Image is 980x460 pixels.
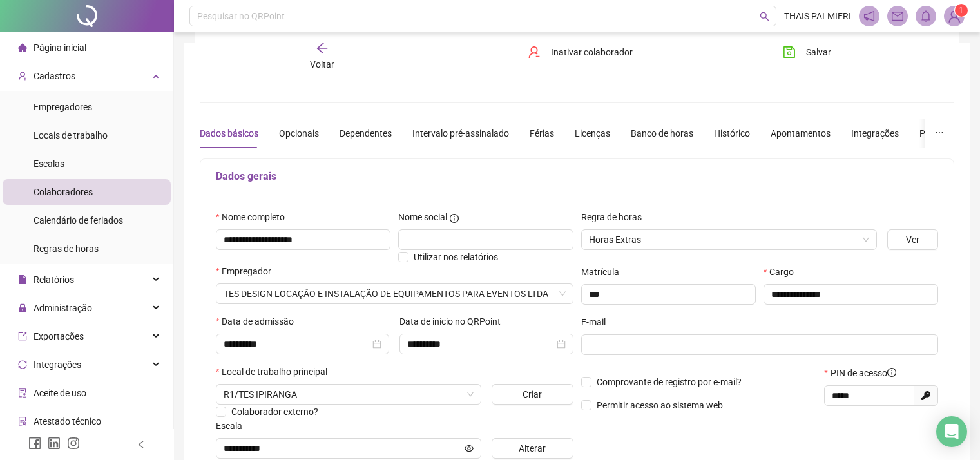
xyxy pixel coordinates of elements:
span: file [18,275,27,284]
sup: Atualize o seu contato no menu Meus Dados [955,4,968,17]
span: Inativar colaborador [551,45,633,59]
img: 91134 [945,6,964,26]
span: Empregadores [34,102,92,112]
span: RUA DO FICO 30 [224,385,474,404]
span: user-delete [528,46,541,59]
span: Utilizar nos relatórios [414,252,498,262]
span: notification [863,10,875,22]
label: Empregador [216,264,280,278]
div: Histórico [714,126,750,140]
div: Opcionais [279,126,319,140]
label: Cargo [764,265,802,279]
label: Escala [216,419,251,433]
button: ellipsis [925,119,954,148]
div: Banco de horas [631,126,693,140]
span: linkedin [48,437,61,450]
span: Nome social [398,210,447,224]
button: Inativar colaborador [518,42,642,62]
label: Local de trabalho principal [216,365,336,379]
label: Matrícula [581,265,628,279]
span: solution [18,417,27,426]
div: Férias [530,126,554,140]
button: Criar [492,384,573,405]
h5: Dados gerais [216,169,938,184]
span: Locais de trabalho [34,130,108,140]
span: Exportações [34,331,84,341]
div: Preferências [919,126,970,140]
label: Nome completo [216,210,293,224]
span: facebook [28,437,41,450]
span: mail [892,10,903,22]
span: Voltar [310,59,334,70]
span: audit [18,388,27,398]
span: info-circle [450,214,459,223]
label: Regra de horas [581,210,650,224]
span: left [137,440,146,449]
span: Relatórios [34,274,74,285]
span: save [783,46,796,59]
span: search [760,12,769,21]
div: Dados básicos [200,126,258,140]
div: Dependentes [340,126,392,140]
span: Alterar [519,441,546,455]
span: Salvar [806,45,831,59]
span: Permitir acesso ao sistema web [597,400,723,410]
label: E-mail [581,315,614,329]
span: eye [465,444,474,453]
span: sync [18,360,27,369]
span: export [18,332,27,341]
span: 1 [959,6,963,15]
span: TES DESIGN LOCAÇÃO E INSTALAÇÃO DE EQUIPAMENTOS PARA EVENTOS LTDA [224,284,566,303]
span: user-add [18,72,27,81]
span: Calendário de feriados [34,215,123,225]
div: Open Intercom Messenger [936,416,967,447]
span: Integrações [34,359,81,370]
span: instagram [67,437,80,450]
label: Data de admissão [216,314,302,329]
span: Regras de horas [34,244,99,254]
div: Integrações [851,126,899,140]
button: Alterar [492,438,573,459]
span: ellipsis [935,128,944,137]
span: Colaborador externo? [231,407,318,417]
span: Página inicial [34,43,86,53]
span: THAIS PALMIERI [784,9,851,23]
div: Intervalo pré-assinalado [412,126,509,140]
button: Ver [887,229,938,250]
span: Comprovante de registro por e-mail? [597,377,742,387]
div: Licenças [575,126,610,140]
span: Cadastros [34,71,75,81]
span: home [18,43,27,52]
span: Atestado técnico [34,416,101,426]
span: Colaboradores [34,187,93,197]
span: Administração [34,303,92,313]
span: Criar [523,387,542,401]
span: Ver [906,233,919,247]
span: Escalas [34,158,64,169]
span: info-circle [887,368,896,377]
span: PIN de acesso [831,366,896,380]
span: lock [18,303,27,312]
button: Salvar [773,42,841,62]
span: arrow-left [316,42,329,55]
label: Data de início no QRPoint [399,314,509,329]
span: Aceite de uso [34,388,86,398]
span: bell [920,10,932,22]
span: Horas Extras [589,230,869,249]
div: Apontamentos [771,126,831,140]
